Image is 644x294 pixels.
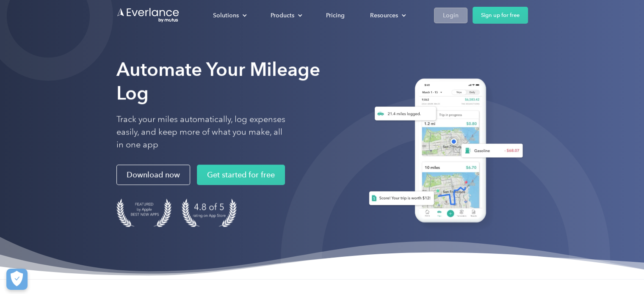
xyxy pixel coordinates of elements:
[6,269,28,290] button: Cookies Settings
[116,165,190,185] a: Download now
[116,7,180,23] a: Go to homepage
[362,8,413,23] div: Resources
[205,8,254,23] div: Solutions
[434,8,467,23] a: Login
[318,8,353,23] a: Pricing
[116,58,320,104] strong: Automate Your Mileage Log
[359,72,528,232] img: Everlance, mileage tracker app, expense tracking app
[213,10,239,21] div: Solutions
[262,8,309,23] div: Products
[443,10,459,21] div: Login
[182,198,237,227] img: 4.9 out of 5 stars on the app store
[116,113,286,151] p: Track your miles automatically, log expenses easily, and keep more of what you make, all in one app
[271,10,294,21] div: Products
[473,7,528,24] a: Sign up for free
[370,10,398,21] div: Resources
[326,10,345,21] div: Pricing
[116,198,171,227] img: Badge for Featured by Apple Best New Apps
[197,165,285,185] a: Get started for free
